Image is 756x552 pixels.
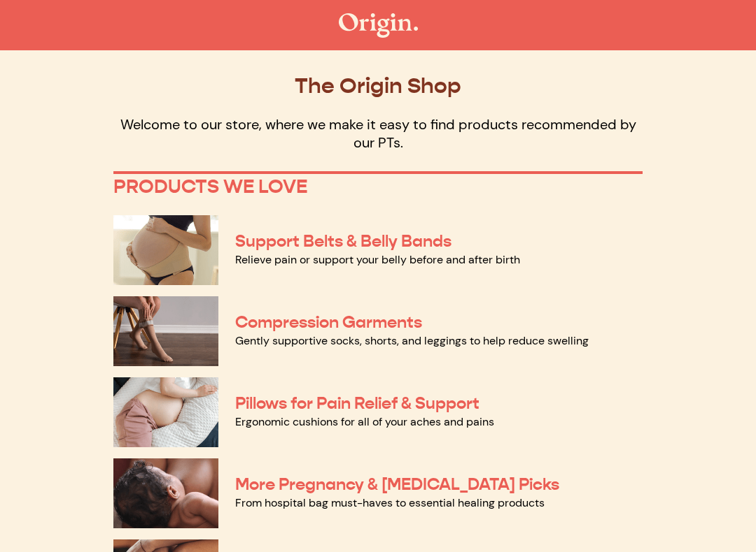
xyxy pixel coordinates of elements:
[235,231,451,252] a: Support Belts & Belly Bands
[339,13,418,38] img: The Origin Shop
[235,414,494,429] a: Ergonomic cushions for all of your aches and pains
[113,115,643,152] p: Welcome to our store, where we make it easy to find products recommended by our PTs.
[113,215,218,285] img: Support Belts & Belly Bands
[235,333,589,348] a: Gently supportive socks, shorts, and leggings to help reduce swelling
[235,312,422,333] a: Compression Garments
[235,474,559,495] a: More Pregnancy & [MEDICAL_DATA] Picks
[235,252,520,267] a: Relieve pain or support your belly before and after birth
[113,377,218,447] img: Pillows for Pain Relief & Support
[235,495,545,510] a: From hospital bag must-haves to essential healing products
[235,393,479,414] a: Pillows for Pain Relief & Support
[113,458,218,528] img: More Pregnancy & Postpartum Picks
[113,73,643,99] p: The Origin Shop
[113,296,218,366] img: Compression Garments
[113,175,643,198] p: PRODUCTS WE LOVE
